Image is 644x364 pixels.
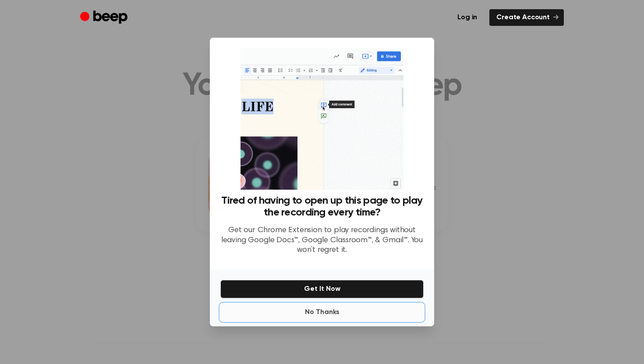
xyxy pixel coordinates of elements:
[220,226,424,255] p: Get our Chrome Extension to play recordings without leaving Google Docs™, Google Classroom™, & Gm...
[450,9,484,26] a: Log in
[220,304,424,321] button: No Thanks
[489,9,564,26] a: Create Account
[241,48,403,190] img: Beep extension in action
[220,195,424,219] h3: Tired of having to open up this page to play the recording every time?
[220,280,424,298] button: Get It Now
[80,9,130,26] a: Beep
